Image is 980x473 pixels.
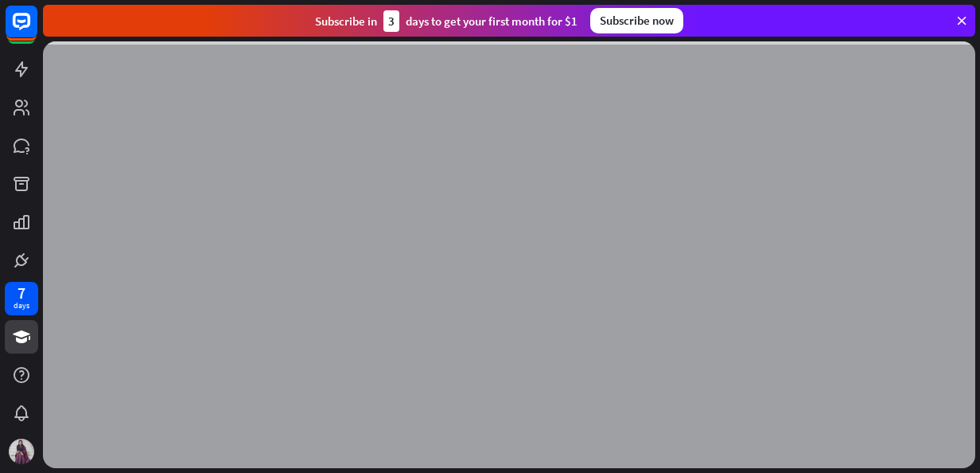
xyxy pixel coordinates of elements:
[315,10,577,32] div: Subscribe in days to get your first month for $1
[590,8,683,33] div: Subscribe now
[5,282,38,315] a: 7 days
[17,286,25,300] div: 7
[14,300,29,311] div: days
[383,10,399,32] div: 3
